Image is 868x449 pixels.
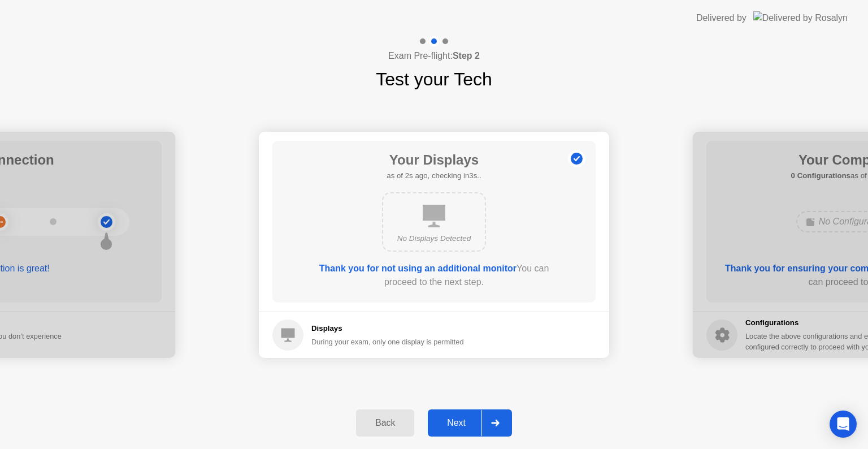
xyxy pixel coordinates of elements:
h1: Test your Tech [376,66,492,93]
div: Open Intercom Messenger [830,411,857,438]
button: Back [356,409,414,437]
div: You can proceed to the next step. [305,262,563,289]
h5: as of 2s ago, checking in3s.. [387,170,481,182]
div: Next [431,418,481,428]
div: During your exam, only one display is permitted [311,336,464,347]
h4: Exam Pre-flight: [388,49,480,63]
button: Next [428,409,512,437]
b: Thank you for not using an additional monitor [319,264,517,273]
div: Delivered by [696,11,747,25]
h5: Displays [311,323,464,334]
h1: Your Displays [387,150,481,170]
b: Step 2 [453,51,480,61]
div: No Displays Detected [392,233,476,244]
img: Delivered by Rosalyn [753,11,848,24]
div: Back [359,418,411,428]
